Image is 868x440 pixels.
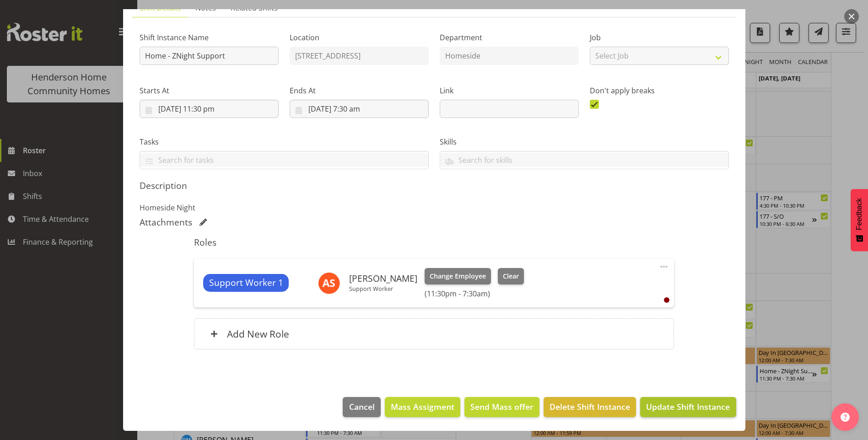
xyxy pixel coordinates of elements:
[544,397,636,417] button: Delete Shift Instance
[550,401,630,413] span: Delete Shift Instance
[498,268,524,284] button: Clear
[470,401,534,413] span: Send Mass offer
[290,32,429,43] label: Location
[425,289,523,298] h6: (11:30pm - 7:30am)
[440,85,579,96] label: Link
[464,397,539,417] button: Send Mass offer
[349,285,417,292] p: Support Worker
[640,397,736,417] button: Update Shift Instance
[385,397,460,417] button: Mass Assigment
[440,136,729,147] label: Skills
[140,202,729,213] p: Homeside Night
[140,153,428,167] input: Search for tasks
[349,274,417,284] h6: [PERSON_NAME]
[590,32,729,43] label: Job
[425,268,491,284] button: Change Employee
[194,237,674,248] h5: Roles
[841,413,850,422] img: help-xxl-2.png
[430,271,486,281] span: Change Employee
[343,397,380,417] button: Cancel
[140,136,429,147] label: Tasks
[646,401,730,413] span: Update Shift Instance
[851,189,868,251] button: Feedback - Show survey
[140,100,279,118] input: Click to select...
[440,32,579,43] label: Department
[290,100,429,118] input: Click to select...
[290,85,429,96] label: Ends At
[227,328,289,340] h6: Add New Role
[318,272,340,294] img: arshdeep-singh8536.jpg
[140,32,279,43] label: Shift Instance Name
[140,47,279,65] input: Shift Instance Name
[855,198,863,230] span: Feedback
[391,401,454,413] span: Mass Assigment
[664,297,669,303] div: User is clocked out
[140,85,279,96] label: Starts At
[140,180,729,191] h5: Description
[349,401,375,413] span: Cancel
[140,217,192,228] h5: Attachments
[440,153,728,167] input: Search for skills
[209,276,283,290] span: Support Worker 1
[590,85,729,96] label: Don't apply breaks
[503,271,519,281] span: Clear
